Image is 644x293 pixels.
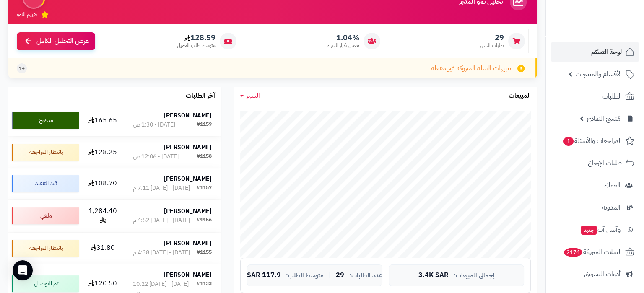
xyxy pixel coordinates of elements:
span: عرض التحليل الكامل [36,36,89,46]
div: #1157 [197,184,212,192]
span: إجمالي المبيعات: [453,272,494,279]
span: 29 [336,272,344,279]
span: جديد [581,226,597,235]
div: [DATE] - [DATE] 7:11 م [133,184,190,192]
strong: [PERSON_NAME] [164,207,212,215]
td: 165.65 [82,105,123,136]
div: [DATE] - [DATE] 4:52 م [133,216,190,225]
div: [DATE] - 1:30 ص [133,121,175,129]
span: السلات المتروكة [563,246,622,258]
div: Open Intercom Messenger [13,260,33,280]
div: #1158 [197,153,212,161]
td: 108.70 [82,168,123,199]
span: وآتس آب [580,224,621,236]
td: 128.25 [82,137,123,168]
span: لوحة التحكم [591,46,622,58]
div: #1159 [197,121,212,129]
span: الطلبات [602,91,622,102]
a: الشهر [240,91,260,101]
div: قيد التنفيذ [12,175,79,192]
a: السلات المتروكة2174 [551,242,639,262]
span: متوسط طلب العميل [177,42,216,49]
span: 2174 [563,247,583,257]
td: 31.80 [82,233,123,264]
span: المراجعات والأسئلة [563,135,622,147]
span: الشهر [246,91,260,101]
a: أدوات التسويق [551,264,639,284]
strong: [PERSON_NAME] [164,270,212,279]
span: معدل تكرار الشراء [327,42,359,49]
span: العملاء [604,179,621,191]
strong: [PERSON_NAME] [164,174,212,183]
strong: [PERSON_NAME] [164,143,212,152]
h3: المبيعات [509,92,531,100]
span: طلبات الشهر [480,42,504,49]
div: #1155 [197,249,212,257]
td: 1,284.40 [82,200,123,232]
h3: آخر الطلبات [186,92,215,100]
div: [DATE] - [DATE] 4:38 م [133,249,190,257]
strong: [PERSON_NAME] [164,111,212,120]
a: عرض التحليل الكامل [17,32,95,50]
div: مدفوع [12,112,79,129]
a: طلبات الإرجاع [551,153,639,173]
span: تنبيهات السلة المتروكة غير مفعلة [431,64,511,73]
span: متوسط الطلب: [286,272,324,279]
span: تقييم النمو [17,11,37,18]
span: 3.4K SAR [418,272,448,279]
a: المدونة [551,197,639,218]
span: أدوات التسويق [584,268,621,280]
div: ملغي [12,207,79,224]
span: الأقسام والمنتجات [576,68,622,80]
a: لوحة التحكم [551,42,639,62]
span: +1 [19,65,25,72]
span: المدونة [602,202,621,213]
div: #1156 [197,216,212,225]
span: عدد الطلبات: [349,272,382,279]
div: بانتظار المراجعة [12,144,79,161]
img: logo-2.png [587,7,636,24]
span: 29 [480,33,504,42]
a: الطلبات [551,86,639,106]
a: وآتس آبجديد [551,220,639,240]
span: 1.04% [327,33,359,42]
span: 117.9 SAR [247,272,281,279]
span: 1 [563,136,574,146]
strong: [PERSON_NAME] [164,239,212,248]
a: العملاء [551,175,639,195]
a: المراجعات والأسئلة1 [551,131,639,151]
span: | [329,272,331,278]
span: طلبات الإرجاع [588,157,622,169]
div: بانتظار المراجعة [12,240,79,257]
div: تم التوصيل [12,275,79,292]
span: مُنشئ النماذج [587,113,621,124]
span: 128.59 [177,33,216,42]
div: [DATE] - 12:06 ص [133,153,179,161]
